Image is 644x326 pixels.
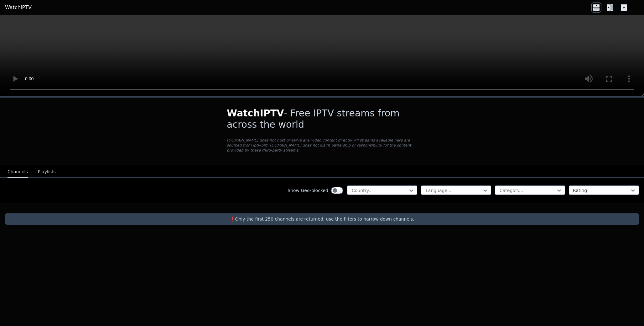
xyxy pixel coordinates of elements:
button: Playlists [38,166,56,178]
span: WatchIPTV [227,108,284,119]
a: WatchIPTV [5,4,32,11]
p: [DOMAIN_NAME] does not host or serve any video content directly. All streams available here are s... [227,138,417,153]
p: ❗️Only the first 250 channels are returned, use the filters to narrow down channels. [8,216,636,222]
h1: - Free IPTV streams from across the world [227,108,417,130]
label: Show Geo-blocked [288,187,328,194]
a: iptv-org [253,143,267,147]
button: Channels [8,166,28,178]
